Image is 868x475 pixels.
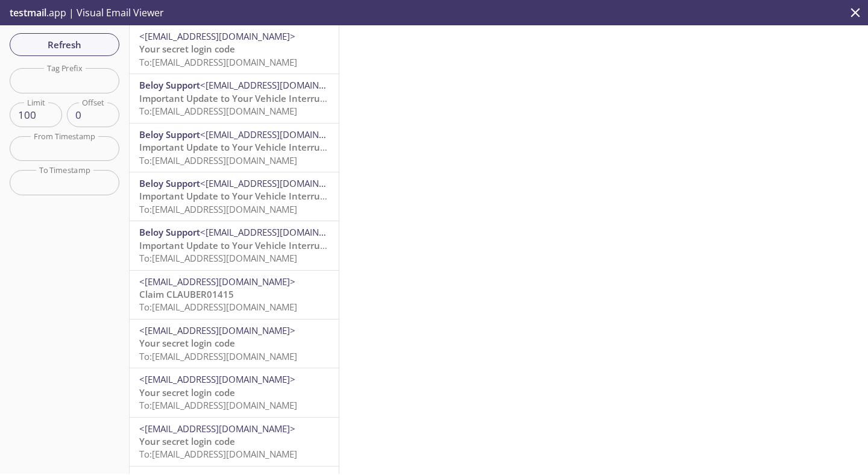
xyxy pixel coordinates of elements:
[19,37,110,52] span: Refresh
[139,350,297,362] span: To: [EMAIL_ADDRESS][DOMAIN_NAME]
[139,203,297,215] span: To: [EMAIL_ADDRESS][DOMAIN_NAME]
[130,74,339,122] div: Beloy Support<[EMAIL_ADDRESS][DOMAIN_NAME]>Important Update to Your Vehicle Interruption Cover (V...
[130,124,339,172] div: Beloy Support<[EMAIL_ADDRESS][DOMAIN_NAME]>Important Update to Your Vehicle Interruption Cover (V...
[10,6,46,19] span: testmail
[130,25,339,74] div: <[EMAIL_ADDRESS][DOMAIN_NAME]>Your secret login codeTo:[EMAIL_ADDRESS][DOMAIN_NAME]
[139,288,234,300] span: Claim CLAUBER01415
[139,448,297,460] span: To: [EMAIL_ADDRESS][DOMAIN_NAME]
[139,92,421,104] span: Important Update to Your Vehicle Interruption Cover (VIC) Policy
[139,226,200,238] span: Beloy Support
[139,105,297,117] span: To: [EMAIL_ADDRESS][DOMAIN_NAME]
[139,177,200,189] span: Beloy Support
[139,301,297,313] span: To: [EMAIL_ADDRESS][DOMAIN_NAME]
[139,56,297,68] span: To: [EMAIL_ADDRESS][DOMAIN_NAME]
[200,226,356,238] span: <[EMAIL_ADDRESS][DOMAIN_NAME]>
[130,172,339,221] div: Beloy Support<[EMAIL_ADDRESS][DOMAIN_NAME]>Important Update to Your Vehicle Interruption Cover (V...
[139,190,421,202] span: Important Update to Your Vehicle Interruption Cover (VIC) Policy
[139,399,297,411] span: To: [EMAIL_ADDRESS][DOMAIN_NAME]
[139,275,295,288] span: <[EMAIL_ADDRESS][DOMAIN_NAME]>
[139,239,421,251] span: Important Update to Your Vehicle Interruption Cover (VIC) Policy
[200,128,356,140] span: <[EMAIL_ADDRESS][DOMAIN_NAME]>
[130,368,339,417] div: <[EMAIL_ADDRESS][DOMAIN_NAME]>Your secret login codeTo:[EMAIL_ADDRESS][DOMAIN_NAME]
[139,252,297,264] span: To: [EMAIL_ADDRESS][DOMAIN_NAME]
[139,337,235,349] span: Your secret login code
[139,79,200,91] span: Beloy Support
[130,319,339,368] div: <[EMAIL_ADDRESS][DOMAIN_NAME]>Your secret login codeTo:[EMAIL_ADDRESS][DOMAIN_NAME]
[139,43,235,55] span: Your secret login code
[139,324,295,336] span: <[EMAIL_ADDRESS][DOMAIN_NAME]>
[130,221,339,269] div: Beloy Support<[EMAIL_ADDRESS][DOMAIN_NAME]>Important Update to Your Vehicle Interruption Cover (V...
[139,128,200,140] span: Beloy Support
[139,386,235,398] span: Your secret login code
[139,154,297,166] span: To: [EMAIL_ADDRESS][DOMAIN_NAME]
[130,418,339,466] div: <[EMAIL_ADDRESS][DOMAIN_NAME]>Your secret login codeTo:[EMAIL_ADDRESS][DOMAIN_NAME]
[200,79,356,91] span: <[EMAIL_ADDRESS][DOMAIN_NAME]>
[10,33,119,56] button: Refresh
[200,177,356,189] span: <[EMAIL_ADDRESS][DOMAIN_NAME]>
[139,373,295,385] span: <[EMAIL_ADDRESS][DOMAIN_NAME]>
[139,141,421,153] span: Important Update to Your Vehicle Interruption Cover (VIC) Policy
[139,435,235,447] span: Your secret login code
[139,30,295,42] span: <[EMAIL_ADDRESS][DOMAIN_NAME]>
[130,271,339,319] div: <[EMAIL_ADDRESS][DOMAIN_NAME]>Claim CLAUBER01415To:[EMAIL_ADDRESS][DOMAIN_NAME]
[139,423,295,435] span: <[EMAIL_ADDRESS][DOMAIN_NAME]>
